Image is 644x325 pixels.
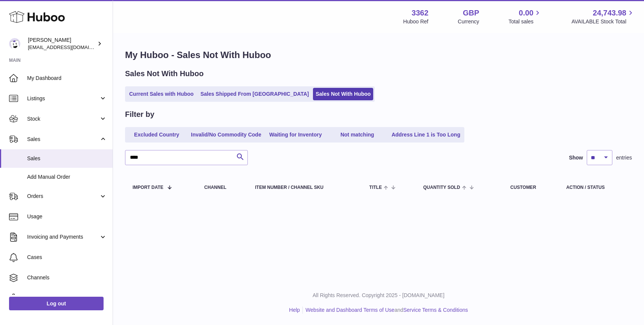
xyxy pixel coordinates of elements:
[303,307,468,314] li: and
[412,8,429,18] strong: 3362
[28,37,96,51] div: [PERSON_NAME]
[616,154,632,161] span: entries
[327,129,388,141] a: Not matching
[133,185,163,190] span: Import date
[369,185,382,190] span: Title
[266,129,326,141] a: Waiting for Inventory
[28,44,111,50] span: [EMAIL_ADDRESS][DOMAIN_NAME]
[27,115,99,123] span: Stock
[508,8,542,25] a: 0.00 Total sales
[204,185,240,190] div: Channel
[403,307,468,313] a: Service Terms & Conditions
[510,185,551,190] div: Customer
[313,88,373,100] a: Sales Not With Huboo
[569,154,583,161] label: Show
[9,38,20,49] img: sales@gamesconnection.co.uk
[125,109,154,120] h2: Filter by
[198,88,311,100] a: Sales Shipped From [GEOGRAPHIC_DATA]
[508,18,542,25] span: Total sales
[27,254,107,261] span: Cases
[593,8,626,18] span: 24,743.98
[27,193,99,200] span: Orders
[519,8,534,18] span: 0.00
[119,292,638,299] p: All Rights Reserved. Copyright 2025 - [DOMAIN_NAME]
[289,307,300,313] a: Help
[27,294,107,302] span: Settings
[27,136,99,143] span: Sales
[403,18,429,25] div: Huboo Ref
[27,95,99,102] span: Listings
[9,297,104,310] a: Log out
[571,8,635,25] a: 24,743.98 AVAILABLE Stock Total
[463,8,479,18] strong: GBP
[423,185,460,190] span: Quantity Sold
[27,155,107,162] span: Sales
[255,185,354,190] div: Item Number / Channel SKU
[188,129,264,141] a: Invalid/No Commodity Code
[458,18,479,25] div: Currency
[125,69,204,79] h2: Sales Not With Huboo
[127,129,187,141] a: Excluded Country
[125,49,632,61] h1: My Huboo - Sales Not With Huboo
[27,213,107,220] span: Usage
[27,274,107,281] span: Channels
[127,88,196,100] a: Current Sales with Huboo
[305,307,394,313] a: Website and Dashboard Terms of Use
[389,129,463,141] a: Address Line 1 is Too Long
[27,75,107,82] span: My Dashboard
[571,18,635,25] span: AVAILABLE Stock Total
[566,185,624,190] div: Action / Status
[27,173,107,181] span: Add Manual Order
[27,233,99,241] span: Invoicing and Payments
